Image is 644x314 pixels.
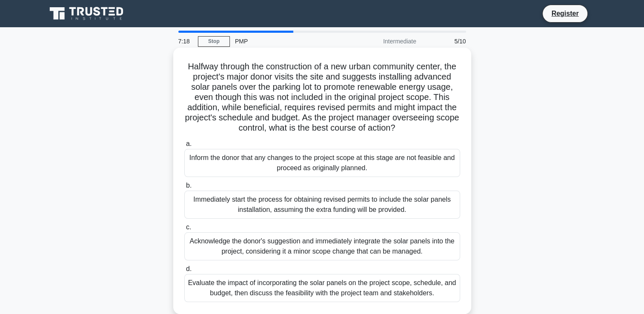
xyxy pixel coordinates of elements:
[421,33,471,50] div: 5/10
[184,274,460,302] div: Evaluate the impact of incorporating the solar panels on the project scope, schedule, and budget,...
[186,223,191,231] span: c.
[186,182,192,189] span: b.
[184,232,460,260] div: Acknowledge the donor's suggestion and immediately integrate the solar panels into the project, c...
[186,140,192,147] span: a.
[186,265,192,272] span: d.
[184,149,460,177] div: Inform the donor that any changes to the project scope at this stage are not feasible and proceed...
[173,33,198,50] div: 7:18
[230,33,347,50] div: PMP
[183,61,461,134] h5: Halfway through the construction of a new urban community center, the project's major donor visit...
[184,191,460,219] div: Immediately start the process for obtaining revised permits to include the solar panels installat...
[198,36,230,47] a: Stop
[347,33,421,50] div: Intermediate
[546,8,584,19] a: Register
